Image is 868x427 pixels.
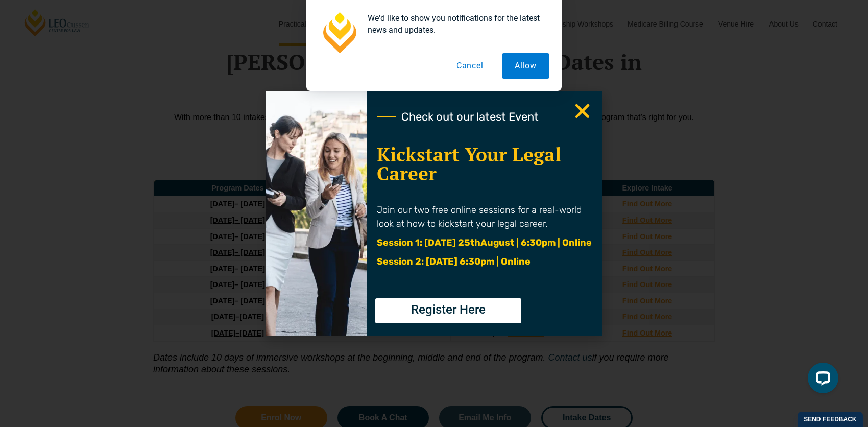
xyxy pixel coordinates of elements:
span: Session 2: [DATE] 6:30pm | Online [377,256,531,267]
span: Session 1: [DATE] 25 [377,237,470,248]
span: th [470,237,480,248]
button: Allow [502,53,549,79]
span: Join our two free online sessions for a real-world look at how to kickstart your legal career. [377,204,582,229]
img: notification icon [319,12,359,53]
a: Kickstart Your Legal Career [377,142,561,186]
div: We'd like to show you notifications for the latest news and updates. [359,12,549,36]
a: Register Here [375,298,521,323]
iframe: LiveChat chat widget [800,359,842,401]
span: Check out our latest Event [401,111,539,123]
button: Cancel [444,53,496,79]
a: Close [572,101,592,121]
span: Register Here [411,303,486,316]
span: August | 6:30pm | Online [480,237,592,248]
